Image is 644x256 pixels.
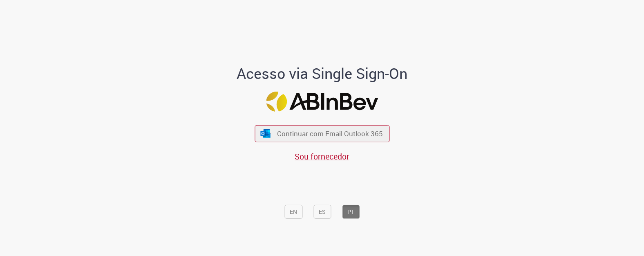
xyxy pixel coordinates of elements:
button: EN [284,205,302,219]
button: ES [313,205,331,219]
img: Logo ABInBev [266,92,378,112]
button: PT [342,205,360,219]
button: ícone Azure/Microsoft 360 Continuar com Email Outlook 365 [255,125,389,142]
h1: Acesso via Single Sign-On [209,65,436,82]
img: ícone Azure/Microsoft 360 [260,129,271,138]
span: Continuar com Email Outlook 365 [277,129,383,138]
a: Sou fornecedor [295,150,349,162]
